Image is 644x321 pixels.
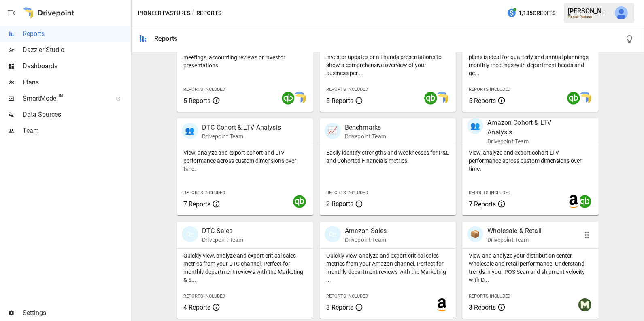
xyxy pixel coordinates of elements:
[23,308,130,318] span: Settings
[345,132,386,141] p: Drivepoint Team
[192,8,195,18] div: /
[469,149,592,173] p: View, analyze and export cohort LTV performance across custom dimensions over time.
[567,195,580,208] img: amazon
[326,200,353,208] span: 2 Reports
[23,61,130,71] span: Dashboards
[469,294,510,299] span: Reports Included
[345,123,386,132] p: Benchmarks
[23,126,130,136] span: Team
[487,226,542,236] p: Wholesale & Retail
[326,45,450,77] p: Start here when preparing a board meeting, investor updates or all-hands presentations to show a ...
[326,87,368,92] span: Reports Included
[519,8,555,18] span: 1,135 Credits
[325,226,341,242] div: 🛍
[424,92,437,105] img: quickbooks
[23,29,130,39] span: Reports
[183,149,307,173] p: View, analyze and export cohort and LTV performance across custom dimensions over time.
[154,35,177,42] div: Reports
[469,304,496,311] span: 3 Reports
[469,97,496,105] span: 5 Reports
[183,200,210,208] span: 7 Reports
[325,123,341,139] div: 📈
[326,149,450,165] p: Easily identify strengths and weaknesses for P&L and Cohorted Financials metrics.
[23,45,130,55] span: Dazzler Studio
[183,87,225,92] span: Reports Included
[487,236,542,244] p: Drivepoint Team
[568,15,610,19] div: Pioneer Pastures
[326,294,368,299] span: Reports Included
[23,94,107,103] span: SmartModel
[293,92,306,105] img: smart model
[567,92,580,105] img: quickbooks
[469,190,510,195] span: Reports Included
[138,8,190,18] button: Pioneer Pastures
[578,298,591,311] img: muffindata
[326,304,353,311] span: 3 Reports
[467,118,483,134] div: 👥
[23,110,130,120] span: Data Sources
[183,252,307,284] p: Quickly view, analyze and export critical sales metrics from your DTC channel. Perfect for monthl...
[504,6,559,21] button: 1,135Credits
[182,123,198,139] div: 👥
[293,195,306,208] img: quickbooks
[578,92,591,105] img: smart model
[345,236,387,244] p: Drivepoint Team
[469,45,592,77] p: Showing your firm's performance compared to plans is ideal for quarterly and annual plannings, mo...
[568,7,610,15] div: [PERSON_NAME]
[326,97,353,105] span: 5 Reports
[183,97,210,105] span: 5 Reports
[182,226,198,242] div: 🛍
[202,236,243,244] p: Drivepoint Team
[436,298,448,311] img: amazon
[282,92,295,105] img: quickbooks
[610,2,633,24] button: Julie Wilton
[202,123,281,132] p: DTC Cohort & LTV Analysis
[487,137,572,145] p: Drivepoint Team
[467,226,483,242] div: 📦
[58,92,64,103] span: ™
[183,45,307,69] p: Export the core financial statements for board meetings, accounting reviews or investor presentat...
[469,200,496,208] span: 7 Reports
[23,78,130,87] span: Plans
[326,252,450,284] p: Quickly view, analyze and export critical sales metrics from your Amazon channel. Perfect for mon...
[345,226,387,236] p: Amazon Sales
[202,132,281,141] p: Drivepoint Team
[615,6,628,19] img: Julie Wilton
[326,190,368,195] span: Reports Included
[436,92,448,105] img: smart model
[202,226,243,236] p: DTC Sales
[487,118,572,137] p: Amazon Cohort & LTV Analysis
[469,87,510,92] span: Reports Included
[183,304,210,311] span: 4 Reports
[183,190,225,195] span: Reports Included
[469,252,592,284] p: View and analyze your distribution center, wholesale and retail performance. Understand trends in...
[578,195,591,208] img: quickbooks
[183,294,225,299] span: Reports Included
